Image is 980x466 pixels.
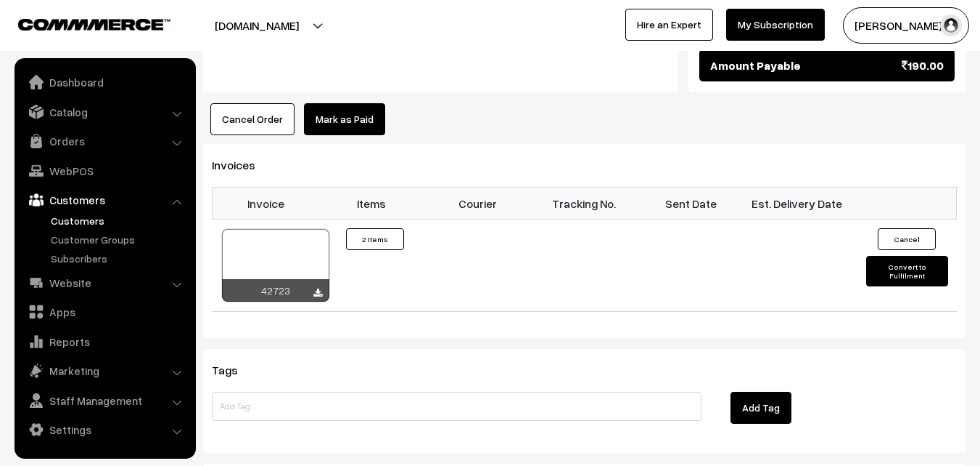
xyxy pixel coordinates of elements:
[304,103,385,135] a: Mark as Paid
[866,256,948,286] button: Convert to Fulfilment
[425,188,532,220] th: Courier
[346,228,404,250] button: 2 Items
[18,387,191,414] a: Staff Management
[18,69,191,95] a: Dashboard
[18,358,191,384] a: Marketing
[212,392,701,421] input: Add Tag
[47,251,191,266] a: Subscribers
[730,392,791,424] button: Add Tag
[710,57,801,74] span: Amount Payable
[18,128,191,154] a: Orders
[18,299,191,325] a: Apps
[222,279,329,302] div: 42723
[18,158,191,184] a: WebPOS
[318,188,425,220] th: Items
[18,187,191,213] a: Customers
[18,329,191,355] a: Reports
[18,270,191,296] a: Website
[902,57,944,74] span: 190.00
[843,7,969,44] button: [PERSON_NAME] s…
[625,9,713,41] a: Hire an Expert
[47,213,191,228] a: Customers
[18,417,191,443] a: Settings
[164,7,350,44] button: [DOMAIN_NAME]
[744,188,850,220] th: Est. Delivery Date
[878,228,936,250] button: Cancel
[940,15,962,36] img: user
[47,232,191,247] a: Customer Groups
[531,188,638,220] th: Tracking No.
[18,19,170,30] img: COMMMERCE
[726,9,825,41] a: My Subscription
[212,158,273,172] span: Invoices
[210,103,295,135] button: Cancel Order
[212,363,255,377] span: Tags
[18,99,191,125] a: Catalog
[213,188,319,220] th: Invoice
[638,188,744,220] th: Sent Date
[18,15,145,32] a: COMMMERCE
